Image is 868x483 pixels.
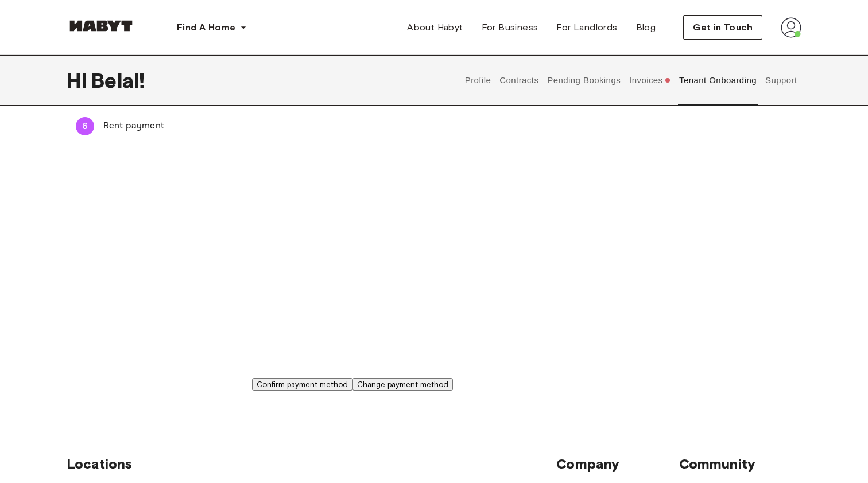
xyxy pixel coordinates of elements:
div: 6Rent payment [67,112,215,140]
button: Contracts [498,55,540,106]
button: Find A Home [168,16,256,39]
a: For Business [472,16,548,39]
span: Belal ! [91,68,145,92]
span: Hi [67,68,91,92]
span: Get in Touch [693,21,753,34]
span: Community [679,455,801,473]
button: Invoices [628,55,672,106]
button: Profile [463,55,493,106]
div: user profile tabs [460,55,801,106]
button: Support [764,55,799,106]
span: Find A Home [177,21,235,34]
img: Habyt [67,20,135,32]
a: About Habyt [398,16,472,39]
span: Blog [636,21,656,34]
div: 6 [76,117,94,135]
span: About Habyt [407,21,463,34]
a: For Landlords [547,16,626,39]
span: For Landlords [556,21,617,34]
span: Company [556,455,679,473]
span: For Business [482,21,538,34]
a: Blog [627,16,665,39]
button: Tenant Onboarding [678,55,758,106]
span: Rent payment [103,119,206,133]
button: Pending Bookings [546,55,622,106]
button: Get in Touch [683,15,762,40]
img: avatar [781,17,801,38]
span: Locations [67,455,556,473]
